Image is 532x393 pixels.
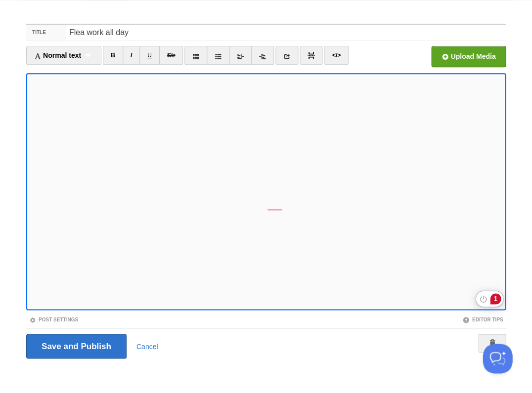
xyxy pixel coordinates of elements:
input: Save and Publish [26,334,127,358]
a: Post Settings [29,316,78,322]
label: Title [26,25,66,40]
img: pagebreak-icon.png [308,52,314,59]
a: </> [324,46,348,65]
a: I [123,46,140,65]
a: Cancel [136,342,158,350]
span: Normal text [34,51,81,59]
iframe: Help Scout Beacon - Open [483,344,512,373]
a: Editor Tips [462,316,503,322]
del: Str [167,52,176,59]
a: U [139,46,160,65]
a: Str [159,46,183,65]
a: B [103,46,123,65]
